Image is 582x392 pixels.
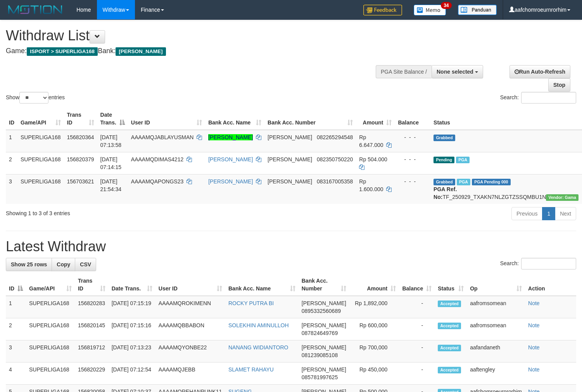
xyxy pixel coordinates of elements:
[228,344,288,351] a: NANANG WIDIANTORO
[26,274,75,296] th: Game/API: activate to sort column ascending
[430,174,582,204] td: TF_250929_TXAKN7NLZGTZSSQMBU1N
[116,47,166,56] span: [PERSON_NAME]
[100,156,122,170] span: [DATE] 07:14:15
[435,274,467,296] th: Status: activate to sort column ascending
[17,130,64,152] td: SUPERLIGA168
[75,340,109,363] td: 156819712
[399,363,435,385] td: -
[525,274,576,296] th: Action
[399,318,435,340] td: -
[57,261,70,268] span: Copy
[27,47,98,56] span: ISPORT > SUPERLIGA168
[208,156,253,162] a: [PERSON_NAME]
[100,178,122,192] span: [DATE] 21:54:34
[109,340,155,363] td: [DATE] 07:13:23
[67,134,94,140] span: 156820364
[399,340,435,363] td: -
[6,296,26,318] td: 1
[521,258,576,269] input: Search:
[414,5,446,16] img: Button%20Memo.svg
[521,92,576,104] input: Search:
[6,258,52,271] a: Show 25 rows
[363,5,402,16] img: Feedback.jpg
[441,2,451,9] span: 34
[395,108,430,130] th: Balance
[457,179,470,185] span: Marked by aafchhiseyha
[208,178,253,185] a: [PERSON_NAME]
[64,108,97,130] th: Trans ID: activate to sort column ascending
[6,28,380,43] h1: Withdraw List
[437,69,473,75] span: None selected
[155,363,225,385] td: AAAAMQJEBB
[433,157,454,163] span: Pending
[6,340,26,363] td: 3
[317,178,353,185] span: Copy 083167005358 to clipboard
[430,108,582,130] th: Status
[97,108,128,130] th: Date Trans.: activate to sort column descending
[302,374,338,380] span: Copy 085781997625 to clipboard
[349,340,399,363] td: Rp 700,000
[6,130,17,152] td: 1
[109,318,155,340] td: [DATE] 07:15:16
[467,340,525,363] td: aafandaneth
[75,296,109,318] td: 156820283
[6,108,17,130] th: ID
[472,179,511,185] span: PGA Pending
[500,258,576,269] label: Search:
[17,174,64,204] td: SUPERLIGA168
[356,108,395,130] th: Amount: activate to sort column ascending
[228,322,289,328] a: SOLEKHIN AMINULLOH
[6,92,65,104] label: Show entries
[52,258,75,271] a: Copy
[6,4,65,16] img: MOTION_logo.png
[268,156,312,162] span: [PERSON_NAME]
[109,296,155,318] td: [DATE] 07:15:19
[349,296,399,318] td: Rp 1,892,000
[398,155,427,163] div: - - -
[438,367,461,373] span: Accepted
[399,274,435,296] th: Balance: activate to sort column ascending
[438,345,461,351] span: Accepted
[67,178,94,185] span: 156703621
[225,274,299,296] th: Bank Acc. Name: activate to sort column ascending
[548,78,570,92] a: Stop
[6,274,26,296] th: ID: activate to sort column descending
[6,363,26,385] td: 4
[433,179,455,185] span: Grabbed
[349,318,399,340] td: Rp 600,000
[26,318,75,340] td: SUPERLIGA168
[467,296,525,318] td: aafromsomean
[128,108,205,130] th: User ID: activate to sort column ascending
[75,274,109,296] th: Trans ID: activate to sort column ascending
[528,322,540,328] a: Note
[302,366,346,373] span: [PERSON_NAME]
[264,108,356,130] th: Bank Acc. Number: activate to sort column ascending
[511,207,542,220] a: Previous
[433,186,457,200] b: PGA Ref. No:
[268,178,312,185] span: [PERSON_NAME]
[398,178,427,185] div: - - -
[131,134,194,140] span: AAAAMQJABLAYUSMAN
[6,174,17,204] td: 3
[268,134,312,140] span: [PERSON_NAME]
[349,363,399,385] td: Rp 450,000
[26,363,75,385] td: SUPERLIGA168
[67,156,94,162] span: 156820379
[302,344,346,351] span: [PERSON_NAME]
[456,157,470,163] span: Marked by aafromsomean
[433,135,455,141] span: Grabbed
[528,366,540,373] a: Note
[500,92,576,104] label: Search:
[208,134,253,140] a: [PERSON_NAME]
[109,363,155,385] td: [DATE] 07:12:54
[17,152,64,174] td: SUPERLIGA168
[528,300,540,306] a: Note
[302,352,338,358] span: Copy 081239085108 to clipboard
[458,5,497,15] img: panduan.png
[19,92,48,104] select: Showentries
[376,65,432,78] div: PGA Site Balance /
[26,296,75,318] td: SUPERLIGA168
[6,206,237,217] div: Showing 1 to 3 of 3 entries
[467,274,525,296] th: Op: activate to sort column ascending
[75,363,109,385] td: 156820229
